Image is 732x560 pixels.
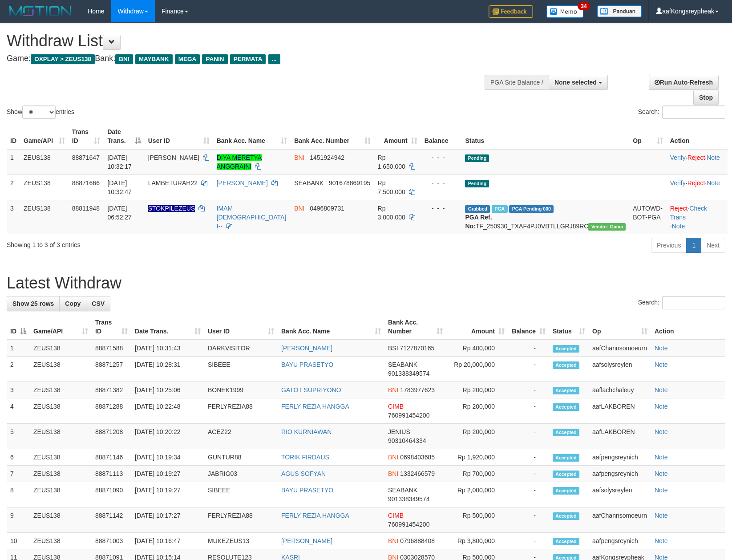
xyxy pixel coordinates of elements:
[554,79,597,86] span: None selected
[446,382,508,398] td: Rp 200,000
[7,32,479,50] h1: Withdraw List
[629,124,666,149] th: Op: activate to sort column ascending
[20,200,69,234] td: ZEUS138
[553,454,579,462] span: Accepted
[92,533,131,549] td: 88871003
[7,466,30,482] td: 7
[281,454,329,461] a: TORIK FIRDAUS
[446,449,508,466] td: Rp 1,920,000
[7,340,30,357] td: 1
[30,314,92,340] th: Game/API: activate to sort column ascending
[651,238,687,253] a: Previous
[131,507,204,533] td: [DATE] 10:17:27
[204,424,278,449] td: ACEZ22
[388,512,404,519] span: CIMB
[374,124,421,149] th: Amount: activate to sort column ascending
[30,340,92,357] td: ZEUS138
[131,424,204,449] td: [DATE] 10:20:22
[310,154,344,161] span: Copy 1451924942 to clipboard
[667,124,728,149] th: Action
[107,205,132,221] span: [DATE] 06:52:27
[278,314,384,340] th: Bank Acc. Name: activate to sort column ascending
[22,106,56,119] select: Showentries
[589,449,651,466] td: aafpengsreynich
[148,154,199,161] span: [PERSON_NAME]
[7,174,20,200] td: 2
[310,205,344,212] span: Copy 0496809731 to clipboard
[92,482,131,507] td: 88871090
[69,124,104,149] th: Trans ID: activate to sort column ascending
[281,403,349,410] a: FERLY REZIA HANGGA
[202,54,227,64] span: PANIN
[72,179,100,187] span: 88871666
[281,386,341,394] a: GATOT SUPRIYONO
[204,482,278,507] td: SIBEEE
[115,54,133,64] span: BNI
[329,179,370,187] span: Copy 901678869195 to clipboard
[281,487,333,494] a: BAYU PRASETYO
[589,357,651,382] td: aafsolysreylen
[446,314,508,340] th: Amount: activate to sort column ascending
[446,507,508,533] td: Rp 500,000
[388,386,398,394] span: BNI
[465,214,492,230] b: PGA Ref. No:
[204,533,278,549] td: MUKEZEUS13
[59,296,86,311] a: Copy
[131,314,204,340] th: Date Trans.: activate to sort column ascending
[92,340,131,357] td: 88871588
[670,179,686,187] a: Verify
[465,154,489,162] span: Pending
[217,179,268,187] a: [PERSON_NAME]
[589,533,651,549] td: aafpengsreynich
[268,54,280,64] span: ...
[589,340,651,357] td: aafChannsomoeurn
[400,386,435,394] span: Copy 1783977623 to clipboard
[294,154,304,161] span: BNI
[597,5,642,17] img: panduan.png
[30,357,92,382] td: ZEUS138
[508,449,549,466] td: -
[489,5,533,18] img: Feedback.jpg
[7,482,30,507] td: 8
[291,124,374,149] th: Bank Acc. Number: activate to sort column ascending
[649,75,719,90] a: Run Auto-Refresh
[707,179,720,187] a: Note
[655,361,668,368] a: Note
[7,124,20,149] th: ID
[446,466,508,482] td: Rp 700,000
[30,398,92,424] td: ZEUS138
[461,200,629,234] td: TF_250930_TXAF4PJ0VBTLLGRJ89RC
[65,300,81,307] span: Copy
[7,106,74,119] label: Show entries
[461,124,629,149] th: Status
[7,398,30,424] td: 4
[465,180,489,187] span: Pending
[400,537,435,544] span: Copy 0796888408 to clipboard
[388,454,398,461] span: BNI
[693,90,719,105] a: Stop
[148,179,198,187] span: LAMBETURAH22
[20,149,69,175] td: ZEUS138
[294,179,324,187] span: SEABANK
[135,54,173,64] span: MAYBANK
[670,154,686,161] a: Verify
[72,205,100,212] span: 88811948
[230,54,266,64] span: PERMATA
[508,340,549,357] td: -
[388,361,417,368] span: SEABANK
[655,386,668,394] a: Note
[131,466,204,482] td: [DATE] 10:19:27
[589,424,651,449] td: aafLAKBOREN
[553,345,579,353] span: Accepted
[30,466,92,482] td: ZEUS138
[688,179,705,187] a: Reject
[281,512,349,519] a: FERLY REZIA HANGGA
[204,398,278,424] td: FERLYREZIA88
[7,449,30,466] td: 6
[204,507,278,533] td: FERLYREZIA88
[107,154,132,170] span: [DATE] 10:32:17
[388,345,398,352] span: BSI
[204,382,278,398] td: BONEK1999
[662,106,725,119] input: Search:
[425,204,458,213] div: - - -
